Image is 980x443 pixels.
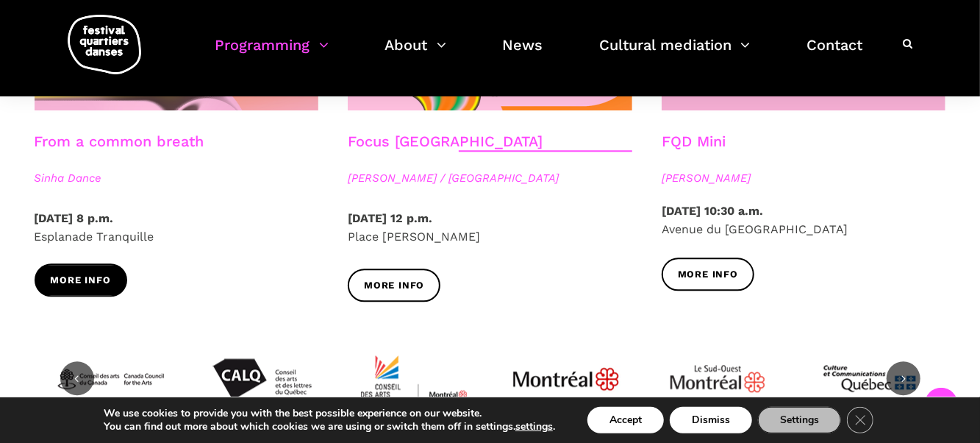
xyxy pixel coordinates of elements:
font: Dismiss [692,413,730,427]
font: Programming [215,36,310,54]
font: [PERSON_NAME] [662,171,751,185]
font: Settings [780,413,819,427]
font: [DATE] 8 p.m. [35,211,114,225]
a: Cultural mediation [599,32,751,76]
font: Accept [609,413,642,427]
font: [DATE] 10:30 a.m. [662,204,763,218]
button: Accept [587,407,664,433]
font: Contact [806,36,862,54]
a: More info [348,269,440,302]
a: More info [662,258,754,291]
img: mccq-3-3 [815,324,925,434]
a: Programming [215,32,329,76]
button: Dismiss [670,407,752,433]
img: logo-fqd-med [68,15,141,74]
font: News [503,36,543,54]
font: About [385,36,427,54]
font: You can find out more about which cookies we are using or switch them off in settings. [104,419,515,433]
font: We use cookies to provide you with the best possible experience on our website. [104,406,482,420]
img: CAC_BW_black_f [55,324,165,434]
button: settings [515,420,553,433]
a: News [503,32,543,76]
font: Esplanade Tranquille [35,230,154,244]
font: Avenue du [GEOGRAPHIC_DATA] [662,222,848,236]
a: More info [35,263,127,297]
font: Sinha Dance [35,171,102,185]
font: settings [515,419,553,433]
font: [DATE] 12 p.m. [348,211,432,225]
button: Settings [758,407,841,433]
a: About [385,32,446,76]
a: FQD Mini [662,132,726,150]
font: Cultural mediation [599,36,732,54]
font: More info [678,269,738,280]
a: Focus [GEOGRAPHIC_DATA] [348,132,543,150]
img: Logo_Mtl_Le_Sud-Ouest.svg_ [662,324,773,434]
font: . [553,419,555,433]
font: [PERSON_NAME] / [GEOGRAPHIC_DATA] [348,171,559,185]
font: More info [364,280,424,291]
font: More info [51,274,111,286]
img: CMYK_Logo_CAMMontreal [359,324,469,434]
img: JPGnr_b [511,324,621,434]
button: Close GDPR Cookie Banner [847,407,873,433]
img: Calq_noir [207,324,317,434]
a: Contact [806,32,862,76]
a: From a common breath [35,132,204,150]
font: Place [PERSON_NAME] [348,230,480,244]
